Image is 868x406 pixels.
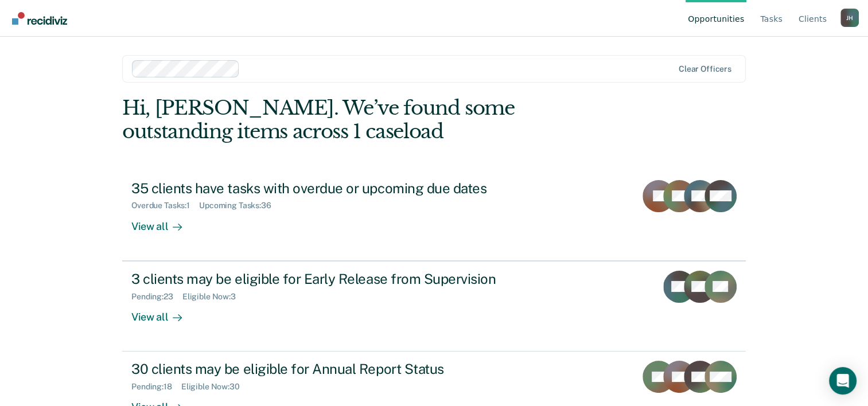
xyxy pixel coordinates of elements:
div: Open Intercom Messenger [829,367,857,395]
a: 35 clients have tasks with overdue or upcoming due datesOverdue Tasks:1Upcoming Tasks:36View all [122,171,746,261]
div: 35 clients have tasks with overdue or upcoming due dates [131,180,534,197]
div: View all [131,301,196,323]
div: View all [131,210,196,233]
img: Recidiviz [12,12,67,25]
div: Hi, [PERSON_NAME]. We’ve found some outstanding items across 1 caseload [122,96,621,143]
div: Upcoming Tasks : 36 [199,201,281,210]
div: Eligible Now : 3 [182,292,245,302]
div: Eligible Now : 30 [181,382,249,392]
div: 3 clients may be eligible for Early Release from Supervision [131,271,534,287]
a: 3 clients may be eligible for Early Release from SupervisionPending:23Eligible Now:3View all [122,261,746,352]
div: Overdue Tasks : 1 [131,201,199,210]
div: Pending : 18 [131,382,181,392]
div: J H [840,9,859,27]
div: 30 clients may be eligible for Annual Report Status [131,361,534,377]
button: Profile dropdown button [840,9,859,27]
div: Clear officers [679,64,731,74]
div: Pending : 23 [131,292,182,302]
